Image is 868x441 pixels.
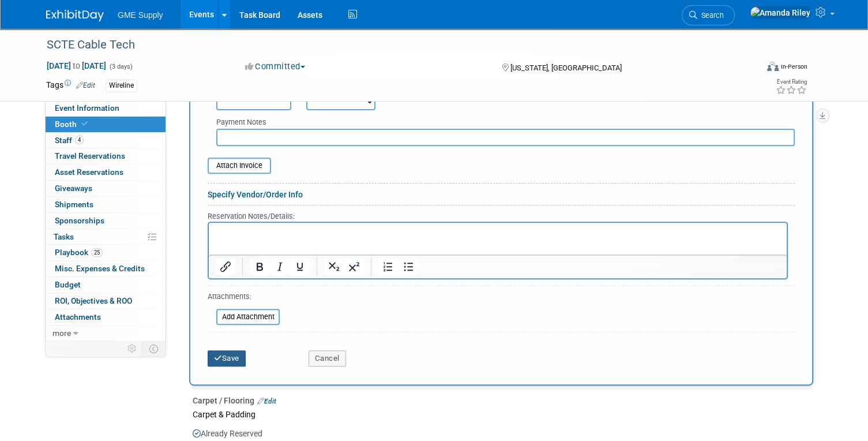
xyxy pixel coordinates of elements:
[697,11,724,20] span: Search
[46,148,166,164] a: Travel Reservations
[142,341,166,356] td: Toggle Event Tabs
[193,406,813,422] div: Carpet & Padding
[54,232,74,241] span: Tasks
[682,5,735,25] a: Search
[216,117,795,129] div: Payment Notes
[780,62,807,71] div: In-Person
[216,259,235,275] button: Insert/edit link
[55,216,104,225] span: Sponsorships
[46,133,166,148] a: Staff4
[55,248,103,257] span: Playbook
[695,60,807,77] div: Event Format
[290,259,310,275] button: Underline
[208,291,280,305] div: Attachments:
[118,10,163,20] span: GME Supply
[82,121,88,127] i: Booth reservation complete
[46,165,166,180] a: Asset Reservations
[257,397,276,405] a: Edit
[55,151,125,160] span: Travel Reservations
[270,259,290,275] button: Italic
[46,309,166,325] a: Attachments
[193,395,813,406] div: Carpet / Flooring
[46,245,166,260] a: Playbook25
[55,312,101,322] span: Attachments
[55,200,93,209] span: Shipments
[46,326,166,341] a: more
[108,63,133,70] span: (3 days)
[46,117,166,132] a: Booth
[378,259,398,275] button: Numbered list
[91,248,103,257] span: 25
[76,81,95,89] a: Edit
[767,62,779,71] img: Format-Inperson.png
[208,210,788,222] div: Reservation Notes/Details:
[46,229,166,245] a: Tasks
[106,80,137,92] div: Wireline
[399,259,418,275] button: Bullet list
[208,190,303,199] a: Specify Vendor/Order Info
[46,100,166,116] a: Event Information
[55,103,119,113] span: Event Information
[46,261,166,276] a: Misc. Expenses & Credits
[46,277,166,293] a: Budget
[122,341,142,356] td: Personalize Event Tab Strip
[209,223,787,255] iframe: Rich Text Area
[55,119,90,129] span: Booth
[55,296,132,305] span: ROI, Objectives & ROO
[241,61,310,73] button: Committed
[52,328,71,338] span: more
[55,136,84,145] span: Staff
[46,181,166,196] a: Giveaways
[46,10,104,21] img: ExhibitDay
[46,293,166,309] a: ROI, Objectives & ROO
[344,259,364,275] button: Superscript
[55,280,81,289] span: Budget
[324,259,344,275] button: Subscript
[309,350,346,367] button: Cancel
[43,35,743,55] div: SCTE Cable Tech
[208,350,246,367] button: Save
[55,264,145,273] span: Misc. Expenses & Credits
[750,6,811,19] img: Amanda Riley
[71,61,82,70] span: to
[46,197,166,212] a: Shipments
[510,63,622,72] span: [US_STATE], [GEOGRAPHIC_DATA]
[46,61,107,71] span: [DATE] [DATE]
[250,259,269,275] button: Bold
[46,213,166,229] a: Sponsorships
[776,79,807,85] div: Event Rating
[75,136,84,144] span: 4
[55,167,123,177] span: Asset Reservations
[55,184,92,193] span: Giveaways
[46,79,95,92] td: Tags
